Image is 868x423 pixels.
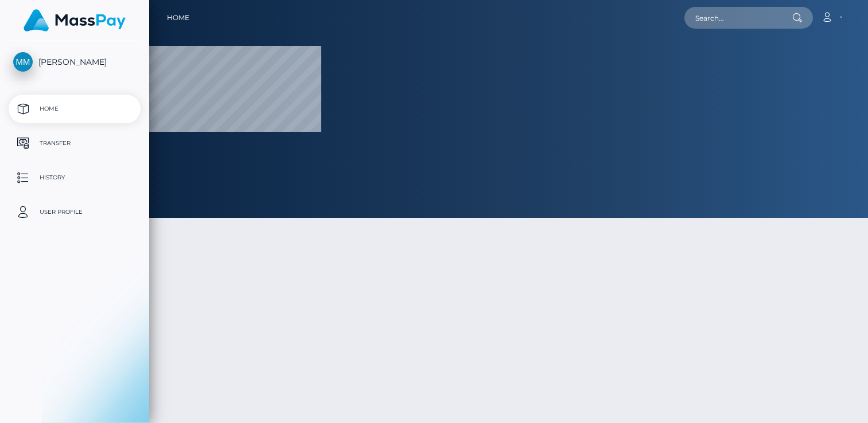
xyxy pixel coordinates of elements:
p: User Profile [13,203,136,221]
a: Home [167,6,189,30]
p: Home [13,100,136,117]
a: Transfer [9,129,141,158]
input: Search... [684,7,792,29]
a: Home [9,95,141,123]
img: MassPay [24,9,126,32]
a: History [9,163,141,192]
p: History [13,169,136,186]
span: [PERSON_NAME] [9,57,141,67]
p: Transfer [13,135,136,152]
a: User Profile [9,198,141,226]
